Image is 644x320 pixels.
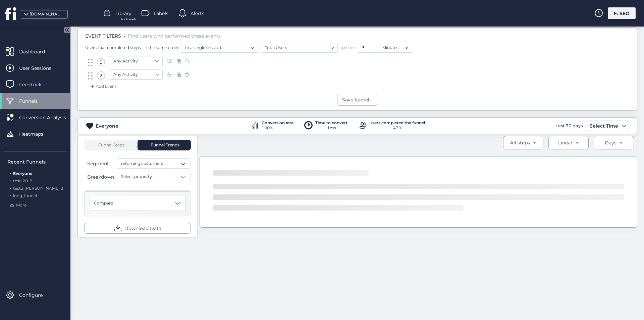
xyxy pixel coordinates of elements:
[97,72,105,80] div: 2
[558,139,573,146] div: Linear
[85,45,141,50] span: Users that completed steps
[7,158,66,166] div: Recent Funnels
[19,291,53,299] span: Configure
[124,225,161,232] span: Download Data
[13,171,32,176] span: Everyone
[121,174,152,180] span: Select property
[30,11,63,17] div: [DOMAIN_NAME]
[89,83,116,90] div: Add Event
[19,64,61,72] span: User Sessions
[19,130,53,138] span: Heatmaps
[315,125,347,131] div: 1ms
[19,81,52,88] span: Feedback
[19,97,48,105] span: Funnels
[13,178,32,183] span: test-20-8
[262,125,293,131] div: 100%
[113,56,158,66] nz-select-item: Any Activity
[588,122,620,130] div: Select Time
[13,186,63,191] span: test2 [PERSON_NAME] 3
[191,10,204,17] span: Alerts
[13,193,37,198] span: long_funnel
[594,136,634,149] button: Days
[19,48,55,55] span: Dashboard
[84,159,115,168] button: Segment
[10,177,11,183] span: .
[16,202,31,209] span: More ...
[97,58,105,66] div: 1
[124,32,125,38] span: .
[19,114,76,121] span: Conversion Analysis
[94,200,113,207] span: Compare
[548,136,589,149] button: Linear
[96,122,118,130] div: Everyone
[115,10,131,17] span: Library
[369,121,425,125] div: Users completed the funnel
[315,121,347,125] div: Time to convert
[608,7,636,19] div: F. SEO
[85,33,121,39] span: EVENT FILTERS
[503,136,543,149] button: All steps
[382,43,408,53] nz-select-item: Minutes
[98,143,124,147] span: Funnel Steps
[121,161,163,167] span: returning customers
[10,184,11,191] span: .
[10,192,11,198] span: .
[510,139,530,146] div: All steps
[10,170,11,176] span: .
[128,33,221,39] span: Find users who performed these events
[121,17,136,21] span: For Funnels
[84,223,191,234] button: Download Data
[84,173,115,181] button: Breakdown
[87,160,109,167] span: Segment
[554,121,584,131] div: Last 30 days
[154,10,168,17] span: Labels
[185,43,254,53] nz-select-item: In a single session
[113,70,158,80] nz-select-item: Any Activity
[605,139,616,146] div: Days
[342,96,372,103] div: Save funnel...
[87,173,114,181] span: Breakdown
[142,45,179,50] span: in the same order
[369,125,425,131] div: 439
[265,43,333,53] nz-select-item: Total Users
[149,143,179,147] span: Funnel Trends
[262,121,293,125] div: Conversion rate
[341,44,356,51] span: within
